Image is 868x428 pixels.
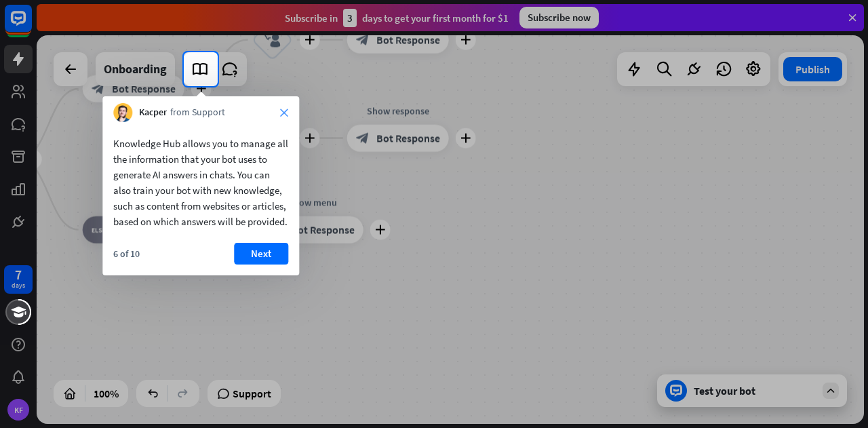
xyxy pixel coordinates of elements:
button: Next [234,243,288,265]
div: 6 of 10 [113,248,140,260]
span: from Support [170,106,225,119]
div: Knowledge Hub allows you to manage all the information that your bot uses to generate AI answers ... [113,136,288,229]
i: close [280,109,288,117]
button: Open LiveChat chat widget [11,5,52,46]
span: Kacper [139,106,167,119]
